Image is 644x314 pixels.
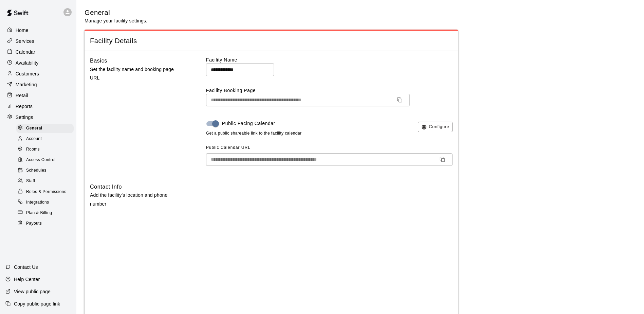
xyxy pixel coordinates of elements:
a: Marketing [5,80,71,90]
span: Public Facing Calendar [222,120,275,127]
p: View public page [14,288,51,295]
p: Calendar [16,49,35,55]
p: Help Center [14,276,40,283]
a: Plan & Billing [16,208,76,218]
a: Account [16,134,76,144]
p: Set the facility name and booking page URL [90,65,184,82]
p: Availability [16,59,39,66]
span: Public Calendar URL [206,145,251,150]
div: Plan & Billing [16,208,74,218]
p: Marketing [16,81,37,88]
a: Roles & Permissions [16,187,76,197]
div: General [16,124,74,133]
a: Payouts [16,218,76,229]
a: Schedules [16,165,76,176]
div: Payouts [16,219,74,228]
label: Facility Name [206,56,453,63]
a: Calendar [5,47,71,57]
a: Services [5,36,71,46]
button: Configure [418,122,453,132]
h6: Basics [90,56,107,65]
div: Rooms [16,145,74,154]
span: Plan & Billing [26,210,52,216]
span: Integrations [26,199,49,206]
span: General [26,125,42,132]
a: Integrations [16,197,76,208]
div: Schedules [16,166,74,175]
span: Roles & Permissions [26,189,66,195]
p: Copy public page link [14,300,60,307]
p: Services [16,38,34,45]
span: Payouts [26,220,42,227]
a: Home [5,25,71,35]
p: Contact Us [14,264,38,271]
div: Integrations [16,198,74,207]
span: Schedules [26,167,47,174]
a: Retail [5,90,71,101]
p: Customers [16,70,39,77]
div: Roles & Permissions [16,187,74,197]
p: Settings [16,114,33,121]
a: Availability [5,58,71,68]
a: Staff [16,176,76,187]
p: Home [16,27,29,34]
span: Facility Details [90,36,453,46]
span: Get a public shareable link to the facility calendar [206,130,302,137]
span: Rooms [26,146,40,153]
span: Account [26,136,42,142]
h6: Contact Info [90,182,122,191]
p: Manage your facility settings. [85,17,147,24]
a: General [16,123,76,134]
a: Customers [5,69,71,79]
button: Copy URL [394,94,405,105]
h5: General [85,8,147,17]
div: Account [16,134,74,144]
p: Retail [16,92,28,99]
a: Access Control [16,155,76,165]
button: Copy URL [437,154,448,165]
a: Settings [5,112,71,122]
a: Reports [5,101,71,111]
label: Facility Booking Page [206,87,453,94]
div: Staff [16,176,74,186]
div: Access Control [16,155,74,165]
a: Rooms [16,144,76,155]
span: Access Control [26,157,55,163]
span: Staff [26,178,35,185]
p: Add the facility's location and phone number [90,191,184,208]
p: Reports [16,103,33,110]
